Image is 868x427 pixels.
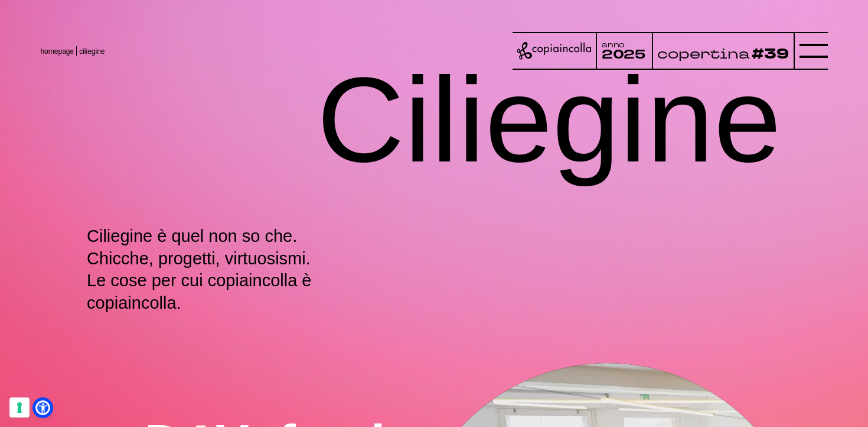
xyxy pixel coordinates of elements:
span: ciliegine [79,47,105,56]
button: Le tue preferenze relative al consenso per le tecnologie di tracciamento [9,397,30,418]
tspan: #39 [751,44,788,63]
a: Open Accessibility Menu [35,400,50,415]
tspan: anno [602,40,625,50]
p: Ciliegine è quel non so che. Chicche, progetti, virtuosismi. Le cose per cui copiaincolla è copia... [87,225,364,315]
a: homepage [40,47,74,56]
tspan: 2025 [602,46,646,63]
h1: Ciliegine [317,34,781,204]
tspan: copertina [657,44,749,62]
